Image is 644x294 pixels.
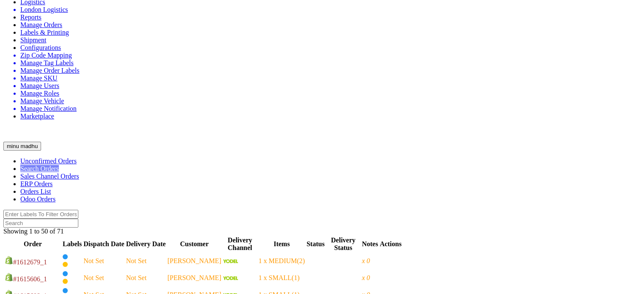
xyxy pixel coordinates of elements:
[20,195,55,203] span: Odoo Orders
[20,44,61,51] a: Configurations
[20,59,641,67] a: Manage Tag Labels
[223,259,238,264] img: Yodel
[20,14,41,21] a: Reports
[20,52,641,59] a: Zip Code Mapping
[20,90,641,97] a: Manage Roles
[259,274,300,281] span: (1)
[20,113,54,120] a: Marketplace
[20,67,641,74] a: Manage Order Labels
[20,165,59,172] span: Search Orders
[20,6,641,14] a: London Logistics
[13,258,47,266] span: #1612679_1
[83,236,124,252] th: Dispatch Date
[20,82,641,90] a: Manage Users
[20,29,69,36] a: Labels & Printing
[362,274,370,281] i: x 0
[83,253,124,269] td: Not Set
[126,236,166,252] th: Delivery Date
[13,275,47,283] span: #1615606_1
[306,236,325,252] th: Status
[379,236,402,252] th: Actions
[20,36,46,44] a: Shipment
[223,276,238,280] img: Yodel
[20,21,62,28] a: Manage Orders
[20,97,641,105] a: Manage Vehicle
[20,157,77,165] span: Unconfirmed Orders
[4,236,61,252] th: Order
[20,105,641,113] a: Manage Notification
[3,219,78,228] input: Search
[167,270,221,286] td: [PERSON_NAME]
[362,236,379,252] th: Notes
[3,210,78,219] input: Enter Labels To Filter Orders
[3,142,41,151] button: minu madhu
[83,270,124,286] td: Not Set
[126,270,166,286] td: Not Set
[259,257,305,264] span: (2)
[20,180,53,187] span: ERP Orders
[3,228,64,235] label: Showing 1 to 50 of 71
[258,236,305,252] th: Items
[126,253,166,269] td: Not Set
[20,74,641,82] a: Manage SKU
[259,257,297,264] span: 1 x MEDIUM
[167,236,221,252] th: Customer
[167,253,221,269] td: [PERSON_NAME]
[20,173,79,180] span: Sales Channel Orders
[326,236,361,252] th: Delivery Status
[362,257,370,264] i: x 0
[3,157,641,203] ul: Tabs
[259,274,292,281] span: 1 x SMALL
[223,236,257,252] th: Delivery Channel
[20,188,51,195] span: Orders List
[62,236,82,252] th: Labels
